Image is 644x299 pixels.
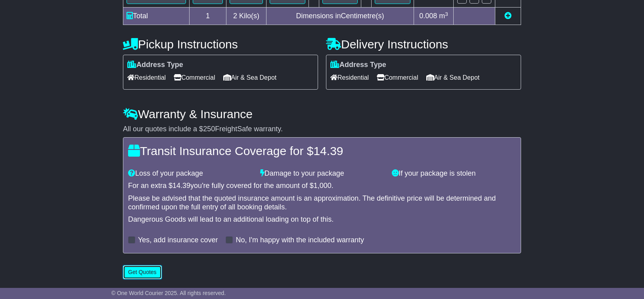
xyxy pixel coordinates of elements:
td: 1 [190,8,226,25]
a: Add new item [504,12,512,20]
div: Please be advised that the quoted insurance amount is an approximation. The definitive price will... [128,194,516,211]
div: Damage to your package [256,169,388,178]
span: Commercial [174,71,215,84]
div: All our quotes include a $ FreightSafe warranty. [123,125,521,134]
span: Air & Sea Depot [426,71,480,84]
span: Air & Sea Depot [223,71,277,84]
div: For an extra $ you're fully covered for the amount of $ . [128,182,516,190]
label: Yes, add insurance cover [138,236,218,245]
span: 2 [233,12,237,20]
label: Address Type [330,61,386,69]
span: 14.39 [313,144,343,157]
td: Total [123,8,190,25]
div: If your package is stolen [388,169,520,178]
div: Dangerous Goods will lead to an additional loading on top of this. [128,215,516,224]
span: 14.39 [172,182,190,190]
label: Address Type [127,61,183,69]
h4: Pickup Instructions [123,38,318,51]
h4: Transit Insurance Coverage for $ [128,144,516,157]
h4: Delivery Instructions [326,38,521,51]
sup: 3 [445,11,448,17]
span: 1,000 [314,182,332,190]
td: Dimensions in Centimetre(s) [266,8,414,25]
span: 0.008 [419,12,437,20]
h4: Warranty & Insurance [123,107,521,121]
span: 250 [203,125,215,133]
span: Commercial [377,71,418,84]
span: Residential [127,71,166,84]
span: m [439,12,448,20]
div: Loss of your package [124,169,256,178]
button: Get Quotes [123,265,162,279]
td: Kilo(s) [226,8,266,25]
span: © One World Courier 2025. All rights reserved. [111,290,226,296]
span: Residential [330,71,369,84]
label: No, I'm happy with the included warranty [236,236,364,245]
